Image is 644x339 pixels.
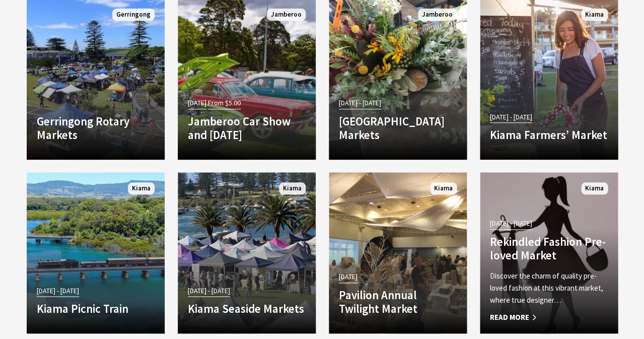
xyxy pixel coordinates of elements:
[430,182,457,195] span: Kiama
[188,285,230,297] span: [DATE] - [DATE]
[112,9,155,21] span: Gerringong
[581,182,608,195] span: Kiama
[339,97,381,109] span: [DATE] - [DATE]
[490,311,608,323] span: Read More
[188,302,306,316] h4: Kiama Seaside Markets
[279,182,306,195] span: Kiama
[178,172,316,333] a: [DATE] - [DATE] Kiama Seaside Markets Kiama
[490,235,608,262] h4: Rekindled Fashion Pre-loved Market
[339,288,457,316] h4: Pavilion Annual Twilight Market
[188,114,306,142] h4: Jamberoo Car Show and [DATE]
[267,9,306,21] span: Jamberoo
[37,285,79,297] span: [DATE] - [DATE]
[490,111,532,123] span: [DATE] - [DATE]
[37,114,155,142] h4: Gerringong Rotary Markets
[37,302,155,316] h4: Kiama Picnic Train
[480,172,618,333] a: [DATE] - [DATE] Rekindled Fashion Pre-loved Market Discover the charm of quality pre-loved fashio...
[339,271,357,283] span: [DATE]
[339,114,457,142] h4: [GEOGRAPHIC_DATA] Markets
[188,97,206,109] span: [DATE]
[329,172,467,333] a: [DATE] Pavilion Annual Twilight Market Kiama
[490,218,532,229] span: [DATE] - [DATE]
[490,128,608,142] h4: Kiama Farmers’ Market
[581,9,608,21] span: Kiama
[208,97,241,109] span: From $5.00
[490,270,608,306] p: Discover the charm of quality pre-loved fashion at this vibrant market, where true designer…
[418,9,457,21] span: Jamberoo
[27,172,165,333] a: [DATE] - [DATE] Kiama Picnic Train Kiama
[128,182,155,195] span: Kiama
